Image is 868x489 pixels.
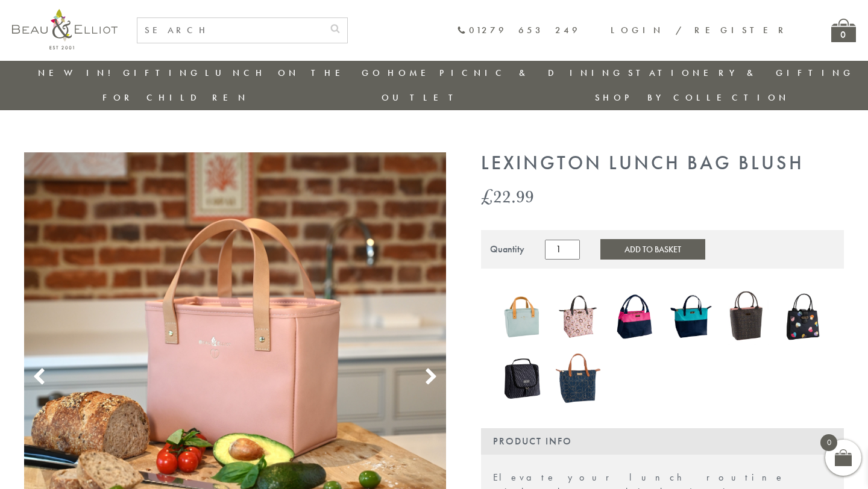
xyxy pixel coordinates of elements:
[499,287,544,349] a: Lexington lunch bag eau de nil
[490,244,524,255] div: Quantity
[388,67,436,79] a: Home
[102,92,249,104] a: For Children
[38,67,119,79] a: New in!
[668,288,713,348] a: Colour Block Luxury Insulated Lunch Bag
[481,152,844,175] h1: Lexington Lunch Bag Blush
[612,288,657,348] a: Colour Block Insulated Lunch Bag
[481,428,844,455] div: Product Info
[725,288,770,348] a: Dove Insulated Lunch Bag
[545,240,580,259] input: Product quantity
[499,349,544,410] a: Manhattan Larger Lunch Bag
[382,92,462,104] a: Outlet
[611,24,789,36] a: Login / Register
[668,288,713,346] img: Colour Block Luxury Insulated Lunch Bag
[628,67,854,79] a: Stationery & Gifting
[831,19,856,42] a: 0
[12,9,118,49] img: logo
[556,349,600,411] a: Navy 7L Luxury Insulated Lunch Bag
[781,290,826,343] img: Emily Heart Insulated Lunch Bag
[820,434,837,451] span: 0
[123,67,201,79] a: Gifting
[205,67,383,79] a: Lunch On The Go
[556,349,600,408] img: Navy 7L Luxury Insulated Lunch Bag
[499,287,544,346] img: Lexington lunch bag eau de nil
[612,288,657,346] img: Colour Block Insulated Lunch Bag
[781,290,826,345] a: Emily Heart Insulated Lunch Bag
[457,25,580,36] a: 01279 653 249
[499,349,544,407] img: Manhattan Larger Lunch Bag
[595,92,790,104] a: Shop by collection
[600,239,705,260] button: Add to Basket
[481,184,534,208] bdi: 22.99
[725,288,770,346] img: Dove Insulated Lunch Bag
[137,18,323,43] input: SEARCH
[556,288,600,348] a: Boho Luxury Insulated Lunch Bag
[439,67,624,79] a: Picnic & Dining
[481,184,493,208] span: £
[556,288,600,346] img: Boho Luxury Insulated Lunch Bag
